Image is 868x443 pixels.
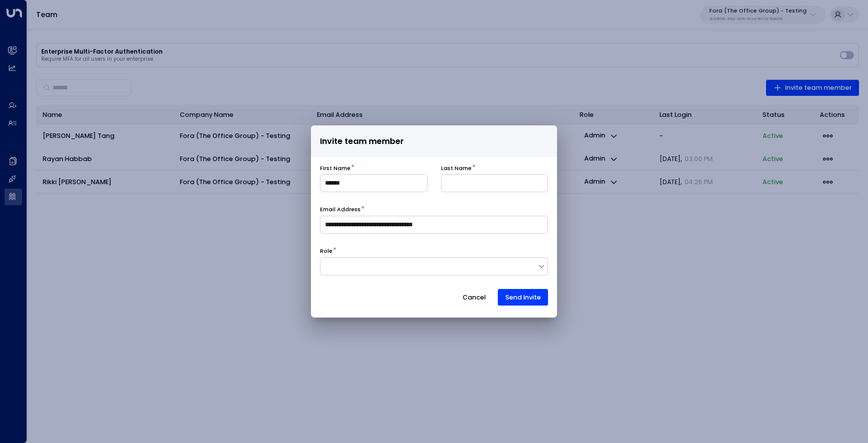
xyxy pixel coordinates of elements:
label: Email Address [320,206,361,214]
button: Cancel [455,289,494,306]
label: Last Name [441,165,472,173]
label: First Name [320,165,351,173]
label: Role [320,247,333,255]
button: Send Invite [498,289,548,306]
span: Invite team member [320,135,404,148]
